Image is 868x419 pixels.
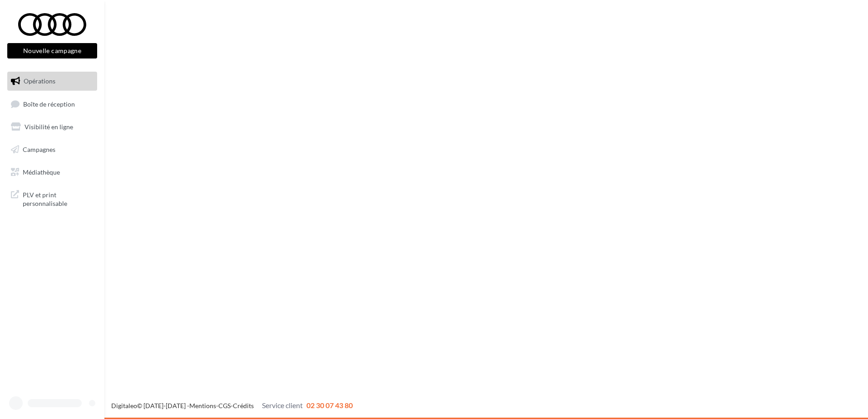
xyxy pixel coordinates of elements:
a: Crédits [233,402,254,409]
a: Digitaleo [111,402,137,409]
a: Visibilité en ligne [5,117,99,136]
a: Médiathèque [5,163,99,182]
span: 02 30 07 43 80 [306,401,353,409]
span: Médiathèque [23,168,60,175]
span: © [DATE]-[DATE] - - - [111,402,353,409]
span: Boîte de réception [23,100,75,107]
span: Service client [262,401,303,409]
a: Boîte de réception [5,94,99,114]
a: Mentions [189,402,216,409]
span: Campagnes [23,146,55,153]
span: Opérations [24,77,55,85]
button: Nouvelle campagne [7,43,97,58]
span: PLV et print personnalisable [23,189,94,208]
a: PLV et print personnalisable [5,185,99,212]
span: Visibilité en ligne [25,123,73,131]
a: CGS [218,402,231,409]
a: Opérations [5,72,99,91]
a: Campagnes [5,140,99,159]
